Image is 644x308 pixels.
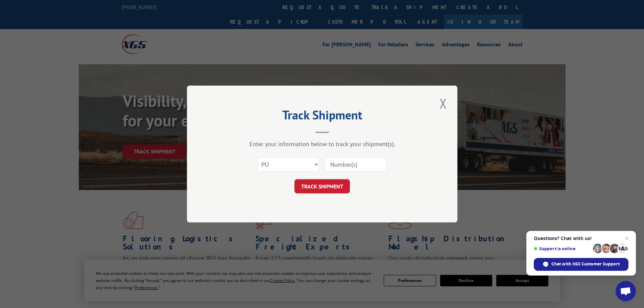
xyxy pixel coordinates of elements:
[551,261,620,267] span: Chat with XGS Customer Support
[325,157,387,171] input: Number(s)
[534,246,591,251] span: Support is online
[534,258,628,271] span: Chat with XGS Customer Support
[616,281,636,301] a: Open chat
[294,179,350,193] button: TRACK SHIPMENT
[221,140,424,148] div: Enter your information below to track your shipment(s).
[437,94,449,113] button: Close modal
[534,236,628,241] span: Questions? Chat with us!
[221,110,424,123] h2: Track Shipment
